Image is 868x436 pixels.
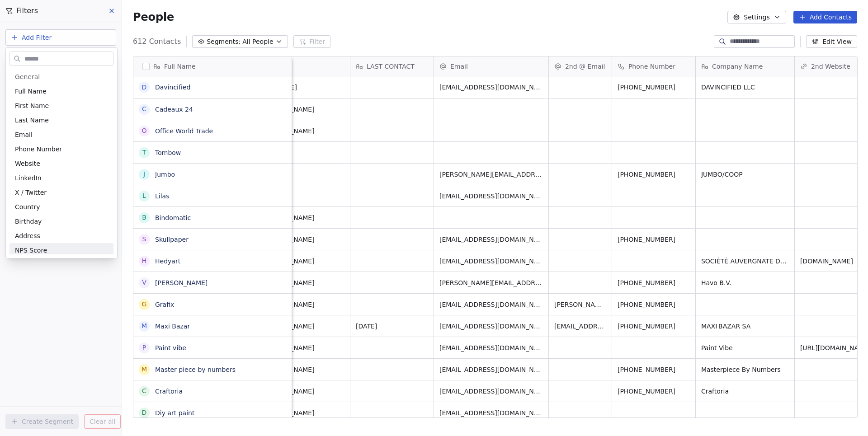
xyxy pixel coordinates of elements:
[15,231,40,240] span: Address
[15,145,62,154] span: Phone Number
[15,159,40,168] span: Website
[15,217,42,226] span: Birthday
[15,130,33,139] span: Email
[15,72,40,81] span: General
[15,173,42,183] span: LinkedIn
[15,246,47,255] span: NPS Score
[15,87,47,96] span: Full Name
[15,101,49,110] span: First Name
[15,188,47,197] span: X / Twitter
[15,116,49,125] span: Last Name
[15,202,40,211] span: Country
